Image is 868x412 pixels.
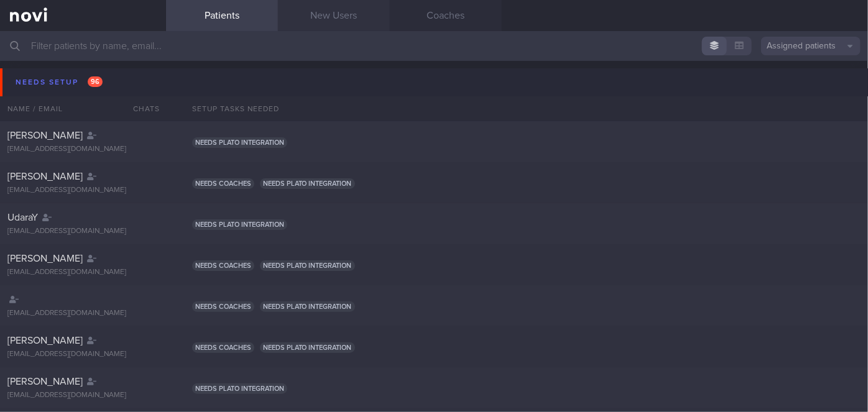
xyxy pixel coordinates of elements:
[7,130,83,140] span: [PERSON_NAME]
[7,350,159,359] div: [EMAIL_ADDRESS][DOMAIN_NAME]
[260,342,355,353] span: Needs plato integration
[192,342,254,353] span: Needs coaches
[192,137,287,148] span: Needs plato integration
[7,336,83,346] span: [PERSON_NAME]
[7,227,159,236] div: [EMAIL_ADDRESS][DOMAIN_NAME]
[192,301,254,312] span: Needs coaches
[88,76,103,87] span: 96
[192,260,254,271] span: Needs coaches
[12,74,106,91] div: Needs setup
[7,186,159,195] div: [EMAIL_ADDRESS][DOMAIN_NAME]
[185,96,868,121] div: Setup tasks needed
[7,309,159,318] div: [EMAIL_ADDRESS][DOMAIN_NAME]
[7,254,83,263] span: [PERSON_NAME]
[260,301,355,312] span: Needs plato integration
[7,172,83,181] span: [PERSON_NAME]
[7,391,159,400] div: [EMAIL_ADDRESS][DOMAIN_NAME]
[116,96,166,121] div: Chats
[260,178,355,189] span: Needs plato integration
[7,377,83,387] span: [PERSON_NAME]
[260,260,355,271] span: Needs plato integration
[7,145,159,154] div: [EMAIL_ADDRESS][DOMAIN_NAME]
[761,37,861,55] button: Assigned patients
[192,178,254,189] span: Needs coaches
[7,268,159,277] div: [EMAIL_ADDRESS][DOMAIN_NAME]
[192,219,287,230] span: Needs plato integration
[192,383,287,394] span: Needs plato integration
[7,213,38,222] span: UdaraY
